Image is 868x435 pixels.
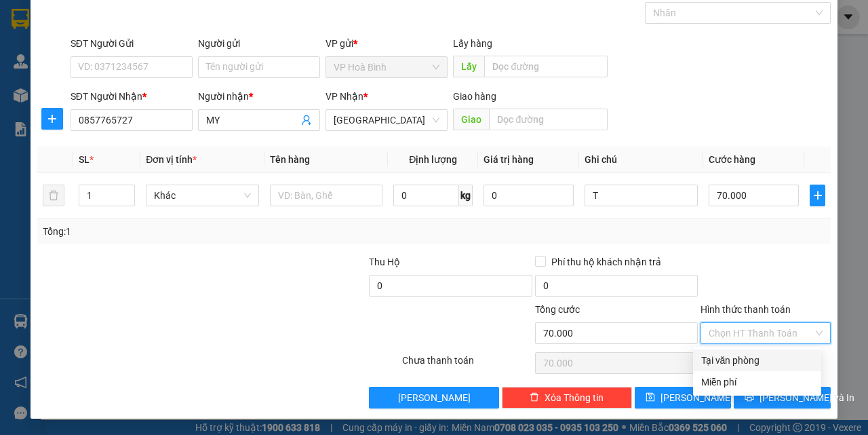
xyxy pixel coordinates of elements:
span: Định lượng [409,154,457,165]
span: Giao hàng [453,91,496,102]
span: [PERSON_NAME] [398,390,471,405]
span: Đơn vị tính [146,154,197,165]
button: printer[PERSON_NAME] và In [734,387,831,409]
li: 0946 508 595 [6,47,258,64]
div: Tổng: 1 [43,224,336,239]
div: Chưa thanh toán [401,353,534,377]
span: Thu Hộ [369,257,400,267]
div: Miễn phí [701,375,813,390]
span: Tổng cước [535,304,580,315]
span: delete [530,392,539,403]
input: 0 [484,185,574,206]
div: SĐT Người Gửi [71,36,193,51]
b: GỬI : VP Hoà Bình [6,85,157,107]
div: Tại văn phòng [701,353,813,368]
span: Khác [154,185,251,206]
span: Lấy [453,56,484,77]
div: VP gửi [325,36,448,51]
label: Hình thức thanh toán [701,304,791,315]
span: kg [459,185,473,206]
span: Giao [453,109,489,130]
span: user-add [301,115,312,126]
button: deleteXóa Thông tin [502,387,632,409]
button: save[PERSON_NAME] [635,387,732,409]
input: Dọc đường [489,109,607,130]
button: [PERSON_NAME] [369,387,499,409]
span: Sài Gòn [334,110,439,130]
span: environment [78,33,89,43]
span: Phí thu hộ khách nhận trả [546,254,667,269]
span: SL [79,154,90,165]
input: Dọc đường [484,56,607,77]
span: plus [42,113,62,124]
span: printer [745,392,754,403]
span: Giá trị hàng [484,154,534,165]
span: plus [810,190,825,201]
button: plus [810,185,825,206]
li: 995 [PERSON_NAME] [6,30,258,47]
button: delete [43,185,64,206]
span: Lấy hàng [453,38,492,49]
span: phone [78,50,89,60]
button: plus [41,108,63,130]
span: [PERSON_NAME] [660,390,733,405]
span: Cước hàng [709,154,755,165]
span: VP Nhận [325,91,363,102]
div: Người nhận [198,89,320,104]
span: Xóa Thông tin [545,390,604,405]
b: Nhà Xe Hà My [78,9,180,26]
th: Ghi chú [579,147,703,173]
input: VD: Bàn, Ghế [270,185,383,206]
span: save [646,392,655,403]
div: Người gửi [198,36,320,51]
input: Ghi Chú [585,185,698,206]
span: VP Hoà Bình [334,57,439,77]
span: [PERSON_NAME] và In [759,390,854,405]
div: SĐT Người Nhận [71,89,193,104]
span: Tên hàng [270,154,310,165]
